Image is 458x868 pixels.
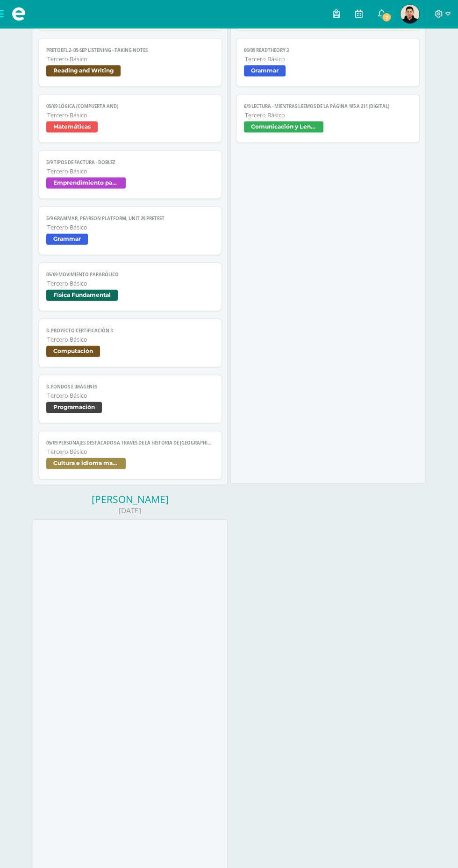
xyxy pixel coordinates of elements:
[38,431,222,480] a: 05/09 Personajes destacados a través de la historia de [GEOGRAPHIC_DATA].Tercero BásicoCultura e ...
[46,234,88,245] span: Grammar
[38,375,222,423] a: 3. Fondos e imágenesTercero BásicoProgramación
[46,103,214,109] span: 05/09 Lógica (Compuerta and)
[47,448,214,456] span: Tercero Básico
[46,440,214,446] span: 05/09 Personajes destacados a través de la historia de [GEOGRAPHIC_DATA].
[38,263,222,311] a: 05/09 Movimiento parabólicoTercero BásicoFísica Fundamental
[244,47,411,53] span: 06/09 ReadTheory 3
[46,122,98,133] span: Matemáticas
[46,178,126,189] span: Emprendimiento para la productividad
[38,207,222,255] a: 5/9 GRammar, Pearson Platform, unit 29 pretestTercero BásicoGrammar
[46,458,126,469] span: Cultura e idioma maya
[38,94,222,143] a: 05/09 Lógica (Compuerta and)Tercero BásicoMatemáticas
[47,111,214,119] span: Tercero Básico
[33,493,228,506] div: [PERSON_NAME]
[38,151,222,199] a: 5/9 Tipos de factura - DoblezTercero BásicoEmprendimiento para la productividad
[46,384,214,390] span: 3. Fondos e imágenes
[46,65,121,77] span: Reading and Writing
[236,38,419,87] a: 06/09 ReadTheory 3Tercero BásicoGrammar
[46,402,102,413] span: Programación
[46,346,100,357] span: Computación
[47,392,214,400] span: Tercero Básico
[401,5,419,23] img: f030b365f4a656aee2bc7c6bfb38a77c.png
[46,272,214,278] span: 05/09 Movimiento parabólico
[47,280,214,287] span: Tercero Básico
[46,159,214,165] span: 5/9 Tipos de factura - Doblez
[244,103,411,109] span: 6/9 LECTURA - Mientras leemos de la página 185 a 211 (Digital)
[46,290,118,301] span: Física Fundamental
[46,328,214,334] span: 3. Proyecto Certificación 3
[244,122,323,133] span: Comunicación y Lenguaje
[47,167,214,175] span: Tercero Básico
[33,506,228,516] div: [DATE]
[47,336,214,344] span: Tercero Básico
[381,12,392,22] span: 2
[38,38,222,87] a: PreToefl 2- 05-sep Listening - taking notesTercero BásicoReading and Writing
[46,215,214,222] span: 5/9 GRammar, Pearson Platform, unit 29 pretest
[46,47,214,53] span: PreToefl 2- 05-sep Listening - taking notes
[244,65,286,77] span: Grammar
[47,55,214,63] span: Tercero Básico
[245,111,411,119] span: Tercero Básico
[236,94,419,143] a: 6/9 LECTURA - Mientras leemos de la página 185 a 211 (Digital)Tercero BásicoComunicación y Lenguaje
[38,319,222,367] a: 3. Proyecto Certificación 3Tercero BásicoComputación
[47,223,214,231] span: Tercero Básico
[245,55,411,63] span: Tercero Básico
